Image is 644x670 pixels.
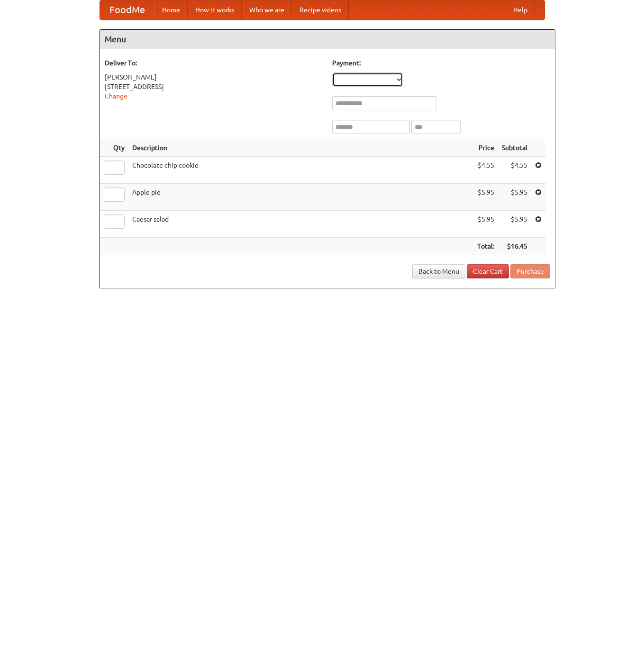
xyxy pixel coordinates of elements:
a: FoodMe [100,0,154,19]
button: Purchase [510,264,550,278]
th: Price [473,139,498,157]
a: Clear Cart [467,264,509,278]
h5: Payment: [332,58,550,68]
td: $4.55 [473,157,498,184]
td: Chocolate chip cookie [128,157,473,184]
a: Back to Menu [412,264,465,278]
td: $5.95 [473,184,498,211]
td: Caesar salad [128,211,473,238]
div: [PERSON_NAME] [105,72,323,82]
a: Home [154,0,188,19]
td: $4.55 [498,157,531,184]
h5: Deliver To: [105,58,323,68]
td: Apple pie [128,184,473,211]
td: $5.95 [498,211,531,238]
th: Qty [100,139,128,157]
td: $5.95 [473,211,498,238]
h4: Menu [100,30,555,49]
a: Help [506,0,535,19]
th: Total: [473,238,498,255]
th: Subtotal [498,139,531,157]
a: Change [105,92,127,100]
a: How it works [188,0,242,19]
div: [STREET_ADDRESS] [105,82,323,91]
th: Description [128,139,473,157]
th: $16.45 [498,238,531,255]
a: Who we are [242,0,292,19]
a: Recipe videos [292,0,349,19]
td: $5.95 [498,184,531,211]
